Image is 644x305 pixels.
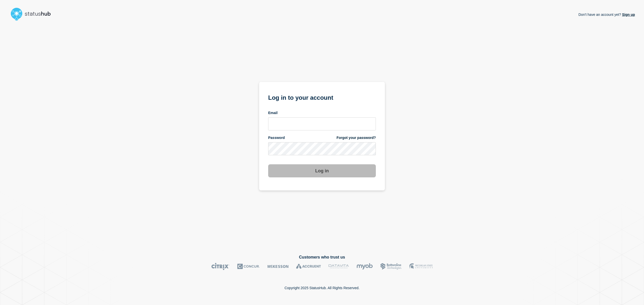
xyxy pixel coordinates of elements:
[380,263,402,270] img: Bottomline logo
[356,263,373,270] img: myob logo
[268,111,277,115] span: Email
[329,263,349,270] img: DataVita logo
[578,9,635,21] p: Don't have an account yet?
[268,164,376,177] button: Log in
[409,263,433,270] img: MSU logo
[267,263,289,270] img: McKesson logo
[9,255,635,260] h2: Customers who trust us
[268,142,376,155] input: password input
[296,263,321,270] img: Accruent logo
[211,263,230,270] img: Citrix logo
[621,13,635,17] a: Sign up
[9,6,57,22] img: StatusHub logo
[268,92,376,102] h1: Log in to your account
[285,286,359,290] p: Copyright 2025 StatusHub. All Rights Reserved.
[268,135,285,140] span: Password
[268,117,376,130] input: email input
[237,263,260,270] img: Concur logo
[337,135,376,140] a: Forgot your password?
